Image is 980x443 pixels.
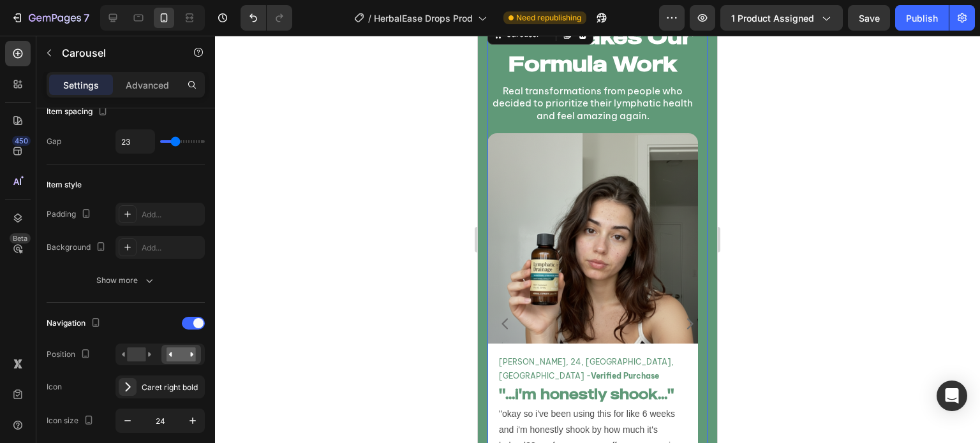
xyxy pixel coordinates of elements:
div: Item style [47,179,82,191]
div: Beta [10,233,31,243]
button: 1 product assigned [720,5,843,31]
div: Add... [142,209,202,221]
span: Save [859,13,880,24]
div: 450 [12,136,31,146]
button: Show more [47,269,205,292]
span: HerbalEase Drops Prod [374,11,473,25]
p: Real transformations from people who decided to prioritize their lymphatic health and feel amazin... [11,49,219,87]
div: Background [47,239,108,256]
div: Item spacing [47,103,110,120]
div: Icon size [47,412,96,430]
p: [PERSON_NAME], 24, [GEOGRAPHIC_DATA], [GEOGRAPHIC_DATA] - [21,319,209,347]
iframe: To enrich screen reader interactions, please activate Accessibility in Grammarly extension settings [478,36,717,443]
input: Auto [116,130,154,153]
div: Undo/Redo [241,5,292,31]
div: Icon [47,381,62,393]
span: 1 product assigned [731,11,814,25]
div: Add... [142,242,202,254]
h2: "...i'm honestly shook..." [20,348,210,369]
div: Rich Text Editor. Editing area: main [10,48,220,88]
div: Show more [96,274,156,287]
div: Navigation [47,315,103,332]
div: Padding [47,206,94,223]
strong: Verified Purchase [113,335,181,345]
div: Open Intercom Messenger [937,381,967,411]
div: Publish [906,11,938,25]
p: Settings [63,78,99,92]
p: 7 [84,10,89,25]
img: image_demo.jpg [10,98,220,308]
button: Save [848,5,890,31]
p: Carousel [62,45,170,61]
div: Gap [47,136,61,147]
button: Carousel Next Arrow [194,270,230,306]
button: 7 [5,5,95,31]
button: Publish [895,5,949,31]
span: / [368,11,371,25]
div: Position [47,346,93,363]
p: Advanced [126,78,169,92]
span: Need republishing [516,12,581,24]
div: Caret right bold [142,382,202,393]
